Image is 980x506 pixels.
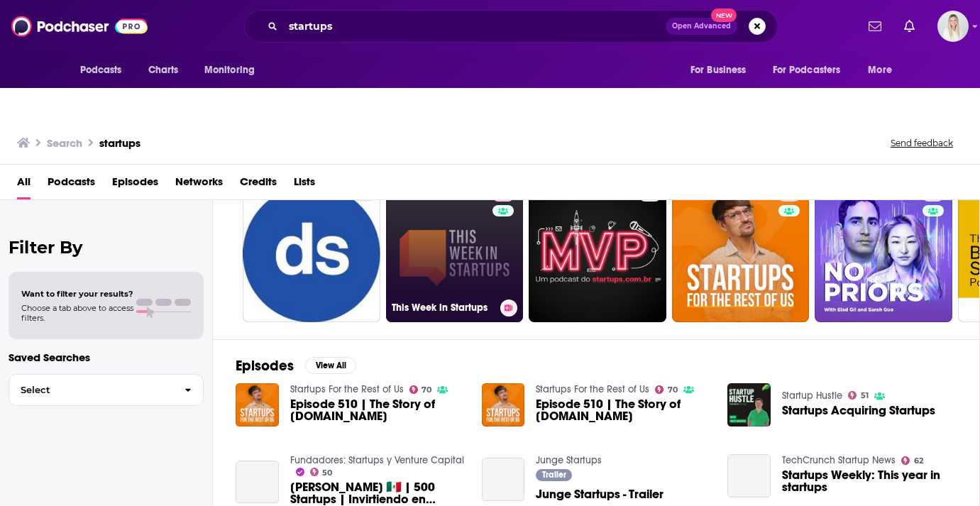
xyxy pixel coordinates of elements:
[782,405,935,417] a: Startups Acquiring Startups
[681,57,764,84] button: open menu
[782,390,842,402] a: Startup Hustle
[937,11,969,42] button: Show profile menu
[529,185,666,322] a: 35
[923,190,943,202] a: 76
[782,454,896,466] a: TechCrunch Startup News
[727,454,771,497] a: Startups Weekly: This year in startups
[386,185,524,322] a: 78This Week in Startups
[353,190,375,202] a: 46
[392,302,495,314] h3: This Week in Startups
[11,13,148,40] img: Podchaser - Follow, Share and Rate Podcasts
[290,398,465,422] a: Episode 510 | The Story of Startups.com
[492,190,514,202] a: 78
[482,383,525,427] img: Episode 510 | The Story of Startups.com
[99,136,141,150] h3: startups
[727,383,771,427] img: Startups Acquiring Startups
[17,170,31,199] a: All
[175,170,223,199] a: Networks
[861,392,869,399] span: 51
[283,15,666,38] input: Search podcasts, credits, & more...
[536,454,602,466] a: Junge Startups
[858,57,910,84] button: open menu
[204,60,255,80] span: Monitoring
[290,383,404,395] a: Startups For the Rest of Us
[639,190,661,202] a: 35
[236,383,279,427] img: Episode 510 | The Story of Startups.com
[305,357,356,374] button: View All
[322,470,332,476] span: 50
[290,481,465,505] span: [PERSON_NAME] 🇲🇽 | 500 Startups | Invirtiendo en startups desde 2011 | Ep. 28
[21,289,133,299] span: Want to filter your results?
[536,398,710,422] a: Episode 510 | The Story of Startups.com
[243,185,380,322] a: 46
[21,303,133,323] span: Choose a tab above to access filters.
[542,471,566,479] span: Trailer
[536,383,649,395] a: Startups For the Rest of Us
[48,170,95,199] a: Podcasts
[937,11,969,42] img: User Profile
[139,57,187,84] a: Charts
[668,387,678,393] span: 70
[9,385,173,395] span: Select
[294,170,315,199] a: Lists
[236,357,356,375] a: EpisodesView All
[536,488,664,500] a: Junge Startups - Trailer
[863,14,887,38] a: Show notifications dropdown
[711,9,737,22] span: New
[672,23,731,30] span: Open Advanced
[244,10,778,43] div: Search podcasts, credits, & more...
[240,170,277,199] a: Credits
[409,385,432,394] a: 70
[937,11,969,42] span: Logged in as smclean
[778,190,800,202] a: 70
[310,468,333,476] a: 50
[148,60,179,80] span: Charts
[773,60,841,80] span: For Podcasters
[782,469,957,493] a: Startups Weekly: This year in startups
[536,398,710,422] span: Episode 510 | The Story of [DOMAIN_NAME]
[690,60,747,80] span: For Business
[47,136,82,150] h3: Search
[9,374,204,406] button: Select
[236,461,279,504] a: Santiago Zavala 🇲🇽 | 500 Startups | Invirtiendo en startups desde 2011 | Ep. 28
[914,458,923,464] span: 62
[898,14,920,38] a: Show notifications dropdown
[236,357,294,375] h2: Episodes
[9,237,204,258] h2: Filter By
[886,137,957,149] button: Send feedback
[815,185,952,322] a: 76
[422,387,431,393] span: 70
[655,385,678,394] a: 70
[112,170,158,199] a: Episodes
[290,398,465,422] span: Episode 510 | The Story of [DOMAIN_NAME]
[868,60,892,80] span: More
[9,351,204,364] p: Saved Searches
[848,391,869,400] a: 51
[290,454,464,466] a: Fundadores: Startups y Venture Capital
[672,185,810,322] a: 70
[482,458,525,501] a: Junge Startups - Trailer
[194,57,273,84] button: open menu
[666,18,737,35] button: Open AdvancedNew
[70,57,141,84] button: open menu
[290,481,465,505] a: Santiago Zavala 🇲🇽 | 500 Startups | Invirtiendo en startups desde 2011 | Ep. 28
[764,57,861,84] button: open menu
[901,456,923,465] a: 62
[80,60,122,80] span: Podcasts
